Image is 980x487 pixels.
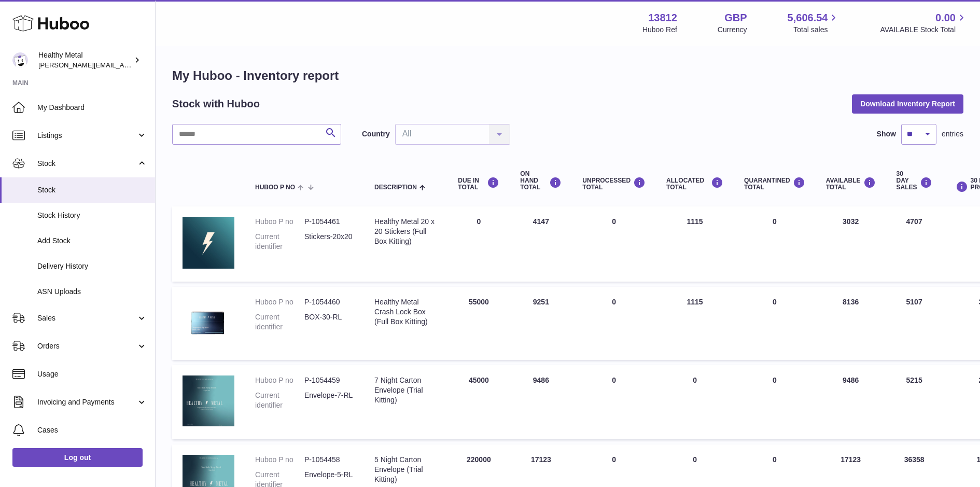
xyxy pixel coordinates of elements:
div: 30 DAY SALES [897,171,932,191]
img: product image [183,297,234,347]
h1: My Huboo - Inventory report [172,67,963,84]
span: 0.00 [935,11,956,25]
span: Sales [37,313,136,323]
dd: P-1054460 [304,297,354,307]
a: Log out [12,448,143,467]
div: UNPROCESSED Total [582,177,646,191]
span: 0 [773,217,777,226]
div: Huboo Ref [642,25,677,35]
div: ALLOCATED Total [666,177,723,191]
label: Show [877,129,896,139]
dt: Current identifier [255,312,304,332]
span: ASN Uploads [37,287,147,297]
span: Add Stock [37,236,147,246]
strong: 13812 [648,11,677,25]
span: 0 [773,298,777,306]
span: AVAILABLE Stock Total [880,25,968,35]
div: 7 Night Carton Envelope (Trial Kitting) [374,375,437,405]
dd: P-1054458 [304,455,354,465]
img: product image [183,375,234,426]
span: 0 [773,455,777,464]
span: Listings [37,131,136,141]
dt: Huboo P no [255,217,304,227]
span: My Dashboard [37,103,147,113]
div: Healthy Metal Crash Lock Box (Full Box Kitting) [374,297,437,327]
span: Stock History [37,211,147,220]
span: 0 [773,376,777,384]
span: Total sales [793,25,839,35]
td: 0 [572,365,656,439]
td: 8136 [816,287,886,360]
span: Huboo P no [255,184,295,191]
div: 5 Night Carton Envelope (Trial Kitting) [374,455,437,484]
dt: Huboo P no [255,375,304,385]
dd: BOX-30-RL [304,312,354,332]
dt: Huboo P no [255,455,304,465]
span: Stock [37,159,136,169]
td: 0 [572,206,656,282]
div: ON HAND Total [520,171,562,191]
dd: Envelope-7-RL [304,391,354,410]
dd: P-1054461 [304,217,354,227]
td: 5215 [886,365,943,439]
td: 3032 [816,206,886,282]
span: entries [942,129,963,139]
dt: Huboo P no [255,297,304,307]
span: Orders [37,341,136,351]
td: 4707 [886,206,943,282]
td: 55000 [447,287,510,360]
td: 4147 [510,206,572,282]
td: 0 [656,365,734,439]
div: QUARANTINED Total [744,177,805,191]
span: Invoicing and Payments [37,397,136,407]
div: Healthy Metal 20 x 20 Stickers (Full Box Kitting) [374,217,437,246]
h2: Stock with Huboo [172,97,260,111]
div: Currency [718,25,747,35]
td: 9486 [510,365,572,439]
img: product image [183,217,234,269]
td: 1115 [656,287,734,360]
span: Stock [37,185,147,195]
td: 9486 [816,365,886,439]
dd: Stickers-20x20 [304,232,354,252]
td: 0 [572,287,656,360]
td: 45000 [447,365,510,439]
span: [PERSON_NAME][EMAIL_ADDRESS][DOMAIN_NAME] [38,61,208,69]
td: 9251 [510,287,572,360]
div: Healthy Metal [38,50,132,70]
span: Cases [37,425,147,435]
td: 1115 [656,206,734,282]
button: Download Inventory Report [852,94,963,113]
strong: GBP [724,11,747,25]
span: Description [374,184,417,191]
dd: P-1054459 [304,375,354,385]
label: Country [362,129,390,139]
dt: Current identifier [255,232,304,252]
a: 0.00 AVAILABLE Stock Total [880,11,968,35]
span: Usage [37,369,147,379]
dt: Current identifier [255,391,304,410]
div: DUE IN TOTAL [458,177,499,191]
a: 5,606.54 Total sales [788,11,840,35]
div: AVAILABLE Total [826,177,876,191]
span: Delivery History [37,261,147,271]
td: 5107 [886,287,943,360]
img: jose@healthy-metal.com [12,52,28,68]
span: 5,606.54 [788,11,828,25]
td: 0 [447,206,510,282]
